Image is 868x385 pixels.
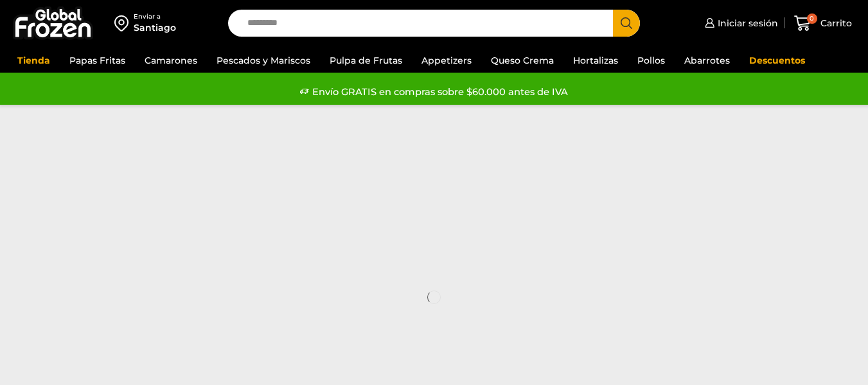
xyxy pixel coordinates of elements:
[134,12,176,21] div: Enviar a
[138,48,204,73] a: Camarones
[567,48,624,73] a: Hortalizas
[63,48,132,73] a: Papas Fritas
[714,17,778,30] span: Iniciar sesión
[817,17,852,30] span: Carrito
[791,8,855,39] a: 0 Carrito
[323,48,409,73] a: Pulpa de Frutas
[415,48,478,73] a: Appetizers
[134,21,176,34] div: Santiago
[743,48,811,73] a: Descuentos
[807,13,817,24] span: 0
[210,48,317,73] a: Pescados y Mariscos
[114,12,134,34] img: address-field-icon.svg
[702,10,778,36] a: Iniciar sesión
[631,48,671,73] a: Pollos
[484,48,560,73] a: Queso Crema
[613,10,640,37] button: Search button
[11,48,57,73] a: Tienda
[678,48,736,73] a: Abarrotes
